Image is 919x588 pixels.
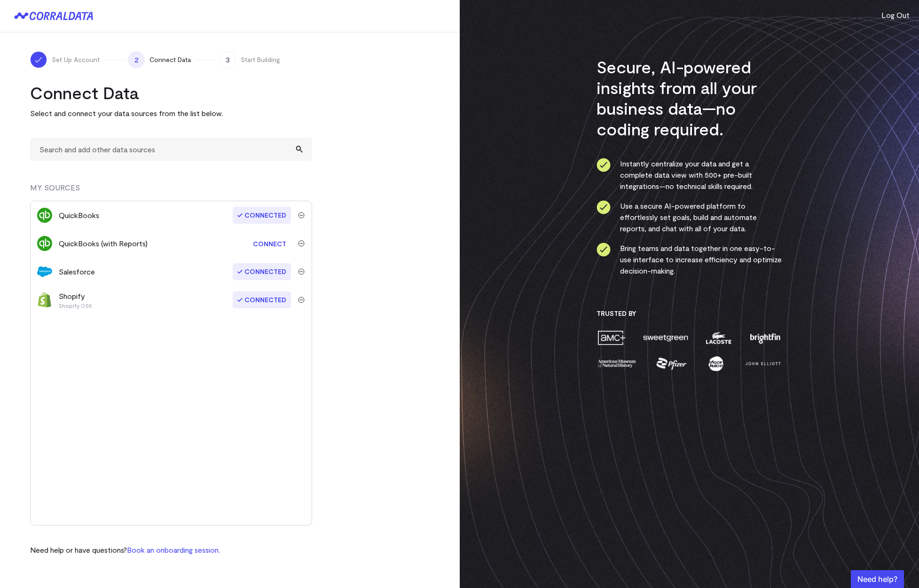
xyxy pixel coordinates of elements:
[748,329,782,346] img: brightfin-a251e171.png
[707,355,725,372] img: moon-juice-c312e729.png
[597,243,611,257] img: ico-check-circle-4b19435c.svg
[59,210,99,221] div: QuickBooks
[30,108,312,119] p: Select and connect your data sources from the list below.
[37,236,52,251] img: quickbooks-67797952.svg
[37,264,52,279] img: salesforce-aa4b4df5.svg
[705,329,732,346] img: lacoste-7a6b0538.png
[37,292,52,307] img: shopify-673fa4e3.svg
[59,302,92,309] p: Shopify OSK
[655,355,688,372] img: pfizer-e137f5fc.png
[34,55,43,64] img: ico-check-white-5ff98cb1.svg
[744,355,782,372] img: john-elliott-25751c40.png
[597,158,782,192] li: Instantly centralize your data and get a complete data view with 500+ pre-built integrations—no t...
[233,291,291,308] span: Connected
[597,56,782,139] h3: Secure, AI-powered insights from all your business data—no coding required.
[30,82,312,103] h2: Connect Data
[597,200,611,214] img: ico-check-circle-4b19435c.svg
[881,9,910,21] button: Log Out
[59,266,95,277] div: Salesforce
[248,235,291,252] a: Connect
[37,208,52,223] img: quickbooks-67797952.svg
[597,355,637,372] img: amnh-5afada46.png
[241,55,280,64] span: Start Building
[597,329,627,346] img: amc-0b11a8f1.png
[59,290,92,309] div: Shopify
[127,545,220,554] a: Book an onboarding session.
[298,268,305,275] img: trash-40e54a27.svg
[30,138,312,161] input: Search and add other data sources
[233,263,291,280] span: Connected
[298,240,305,247] img: trash-40e54a27.svg
[298,297,305,303] img: trash-40e54a27.svg
[597,243,782,276] li: Bring teams and data together in one easy-to-use interface to increase efficiency and optimize de...
[30,544,220,556] p: Need help or have questions?
[642,329,689,346] img: sweetgreen-1d1fb32c.png
[128,51,145,68] span: 2
[597,309,782,318] h3: Trusted By
[597,200,782,234] li: Use a secure AI-powered platform to effortlessly set goals, build and automate reports, and chat ...
[149,55,191,64] span: Connect Data
[233,207,291,224] span: Connected
[30,182,312,201] div: MY SOURCES
[52,55,100,64] span: Set Up Account
[59,238,148,249] div: QuickBooks (with Reports)
[298,212,305,219] img: trash-40e54a27.svg
[219,51,236,68] span: 3
[597,158,611,172] img: ico-check-circle-4b19435c.svg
